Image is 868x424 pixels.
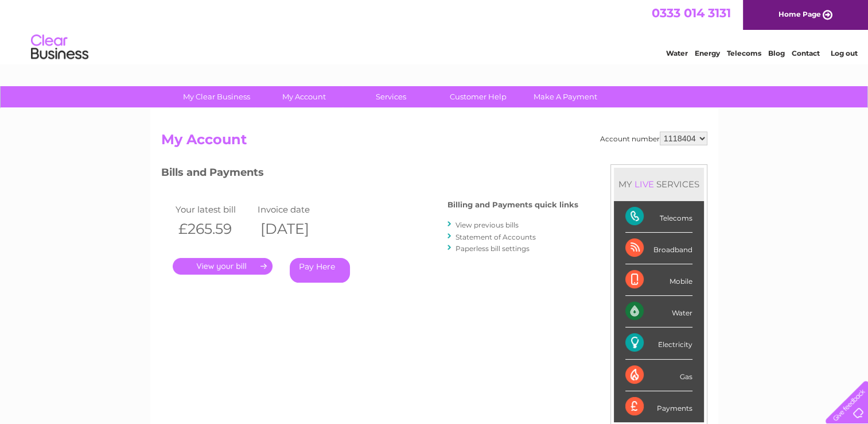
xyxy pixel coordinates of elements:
[164,6,706,56] div: Clear Business is a trading name of Verastar Limited (registered in [GEOGRAPHIC_DATA] No. 3667643...
[456,221,519,229] a: View previous bills
[625,360,692,391] div: Gas
[625,264,692,296] div: Mobile
[447,201,578,209] h4: Billing and Payments quick links
[614,168,704,201] div: MY SERVICES
[695,49,720,57] a: Energy
[625,327,692,359] div: Electricity
[600,132,707,145] div: Account number
[727,49,761,57] a: Telecoms
[456,233,536,241] a: Statement of Accounts
[632,179,656,190] div: LIVE
[792,49,820,57] a: Contact
[456,244,530,253] a: Paperless bill settings
[625,233,692,264] div: Broadband
[30,30,89,65] img: logo.png
[161,132,707,153] h2: My Account
[173,258,273,275] a: .
[768,49,785,57] a: Blog
[290,258,350,283] a: Pay Here
[666,49,688,57] a: Water
[255,202,337,217] td: Invoice date
[830,49,857,57] a: Log out
[625,201,692,233] div: Telecoms
[625,296,692,327] div: Water
[169,86,264,107] a: My Clear Business
[652,6,731,20] a: 0333 014 3131
[173,202,255,217] td: Your latest bill
[173,217,255,241] th: £265.59
[625,391,692,422] div: Payments
[255,217,337,241] th: [DATE]
[256,86,351,107] a: My Account
[344,86,438,107] a: Services
[161,164,578,184] h3: Bills and Payments
[431,86,526,107] a: Customer Help
[518,86,613,107] a: Make A Payment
